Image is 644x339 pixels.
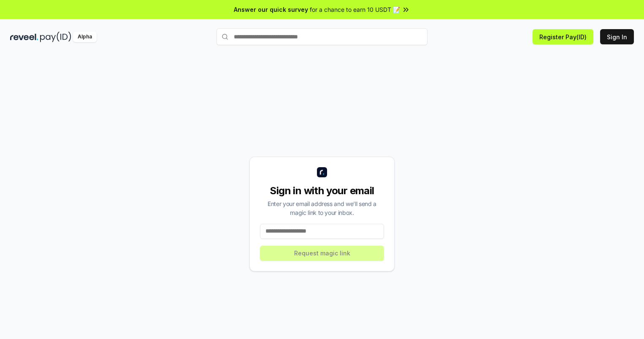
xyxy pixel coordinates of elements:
span: for a chance to earn 10 USDT 📝 [310,5,400,14]
img: logo_small [317,167,327,177]
img: pay_id [40,32,71,42]
button: Sign In [600,29,634,44]
img: reveel_dark [10,32,38,42]
span: Answer our quick survey [234,5,308,14]
div: Sign in with your email [260,184,384,198]
button: Register Pay(ID) [533,29,593,44]
div: Enter your email address and we’ll send a magic link to your inbox. [260,199,384,217]
div: Alpha [73,32,97,42]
